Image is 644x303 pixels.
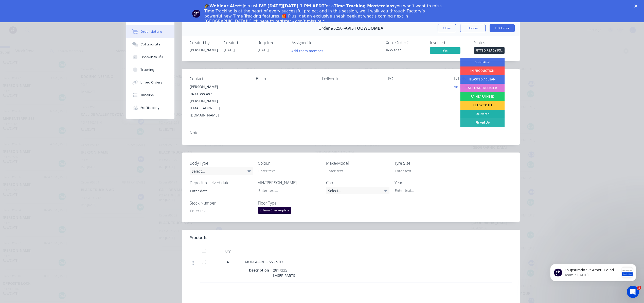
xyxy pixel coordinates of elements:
label: Deposit received date [190,180,253,186]
div: Collaborate [140,42,160,47]
div: Required [258,40,285,45]
button: Edit Order [490,24,515,32]
div: Invoiced [430,40,468,45]
label: VIN/[PERSON_NAME] [258,180,321,186]
span: AVIS TOOWOOMBA [345,26,383,31]
label: Year [395,180,458,186]
label: Tyre Size [395,160,458,166]
div: Bill to [256,76,314,81]
div: PAINT/ PAINTED [460,92,505,101]
div: Checklists 0/0 [140,55,163,59]
div: [PERSON_NAME][EMAIL_ADDRESS][DOMAIN_NAME] [190,97,248,119]
img: Profile image for Team [192,10,200,18]
a: Click here to register - don’t miss out! [249,19,326,24]
button: Linked Orders [126,76,174,89]
div: Select... [190,167,253,175]
button: Timeline [126,89,174,102]
label: Cab [326,180,389,186]
b: 🎓Webinar Alert: [204,4,243,8]
span: Yes [430,47,460,54]
button: Add labels [451,83,475,90]
iframe: Intercom notifications message [543,254,644,289]
div: INV-3237 [386,47,424,53]
label: Make/Model [326,160,389,166]
button: Close [438,24,456,32]
div: Order details [140,29,162,34]
div: PO [388,76,446,81]
div: Qty [212,246,243,256]
div: Picked Up [460,118,505,127]
div: Delivered [460,110,505,118]
div: AT POWDERCOATER [460,84,505,92]
label: Stock Number [190,200,253,206]
button: Profitability [126,102,174,114]
div: Contact [190,76,248,81]
div: [PERSON_NAME]0400 388 487[PERSON_NAME][EMAIL_ADDRESS][DOMAIN_NAME] [190,83,248,119]
input: Enter date [186,187,249,195]
button: Collaborate [126,38,174,51]
span: 1 [637,286,641,290]
div: Created by [190,40,218,45]
span: FITTED READY FO... [474,47,505,54]
div: Join us for a you won’t want to miss. Time Tracking is at the heart of every successful project a... [204,4,444,24]
span: 4 [227,259,229,264]
div: [PERSON_NAME] [190,83,248,90]
div: Profitability [140,106,159,110]
div: Assigned to [292,40,342,45]
button: FITTED READY FO... [474,47,505,55]
button: Add team member [292,47,326,54]
iframe: Intercom live chat [627,286,639,298]
div: Status [474,40,512,45]
span: Order #5250 - [318,26,345,31]
div: Products [190,235,207,241]
div: Close [634,5,639,8]
div: Deliver to [322,76,380,81]
div: Description [249,266,271,274]
p: Message from Team, sent 2w ago [22,19,77,24]
div: 2817335 LASER PARTS [271,266,297,279]
div: [PERSON_NAME] [190,47,218,53]
div: 2.1mm Checkerplate [258,207,291,214]
span: [DATE] [224,47,235,52]
button: Order details [126,25,174,38]
div: Labels [454,76,512,81]
b: Time Tracking Masterclass [334,4,395,8]
div: Tracking [140,68,154,72]
div: 0400 388 487 [190,90,248,97]
div: IN PRODUCTION [460,66,505,75]
button: Tracking [126,63,174,76]
div: Linked Orders [140,80,162,85]
div: READY TO FIT [460,101,505,110]
span: MUDGUARD - SS - STD [245,259,283,264]
button: Options [460,24,486,32]
label: Body Type [190,160,253,166]
button: Checklists 0/0 [126,51,174,63]
div: Created [224,40,252,45]
label: Colour [258,160,321,166]
button: Add team member [289,47,326,54]
div: Submitted [460,58,505,66]
div: Xero Order # [386,40,424,45]
label: Floor Type [258,200,321,206]
b: LIVE [DATE][DATE] 1 PM AEDT [256,4,325,8]
div: Timeline [140,93,154,97]
div: Select... [326,187,389,194]
div: Notes [190,130,512,135]
div: BLASTED / CLEAN [460,75,505,84]
span: [DATE] [258,47,269,52]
